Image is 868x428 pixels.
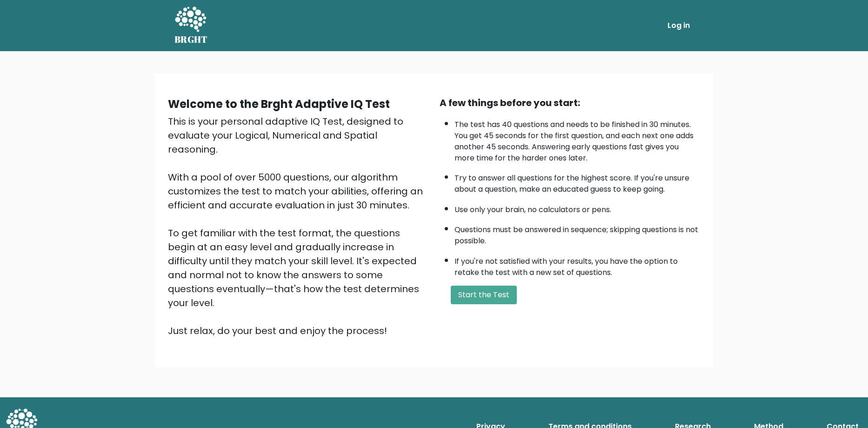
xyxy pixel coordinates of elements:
[174,34,208,45] h5: BRGHT
[454,251,700,278] li: If you're not satisfied with your results, you have the option to retake the test with a new set ...
[664,16,694,35] a: Log in
[454,168,700,195] li: Try to answer all questions for the highest score. If you're unsure about a question, make an edu...
[454,114,700,164] li: The test has 40 questions and needs to be finished in 30 minutes. You get 45 seconds for the firs...
[454,220,700,247] li: Questions must be answered in sequence; skipping questions is not possible.
[174,4,208,47] a: BRGHT
[168,114,428,338] div: This is your personal adaptive IQ Test, designed to evaluate your Logical, Numerical and Spatial ...
[168,96,390,112] b: Welcome to the Brght Adaptive IQ Test
[454,200,700,215] li: Use only your brain, no calculators or pens.
[451,286,517,304] button: Start the Test
[440,96,700,110] div: A few things before you start:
